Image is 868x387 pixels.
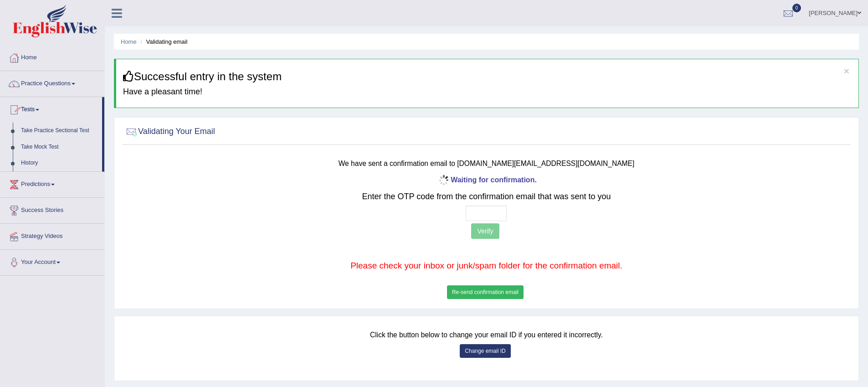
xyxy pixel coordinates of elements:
span: 0 [792,4,801,12]
a: Take Mock Test [17,139,102,155]
a: History [17,155,102,171]
a: Home [0,45,104,68]
h3: Successful entry in the system [123,71,852,83]
b: Waiting for confirmation. [436,176,537,184]
button: Re-send confirmation email [447,285,524,299]
small: We have sent a confirmation email to [DOMAIN_NAME][EMAIL_ADDRESS][DOMAIN_NAME] [339,160,635,167]
a: Predictions [0,172,104,195]
h2: Enter the OTP code from the confirmation email that was sent to you [185,192,787,201]
button: × [844,66,849,76]
button: Change email ID [460,344,510,358]
a: Take Practice Sectional Test [17,123,102,139]
a: Your Account [0,250,104,273]
small: Click the button below to change your email ID if you entered it incorrectly. [370,331,603,339]
a: Success Stories [0,198,104,221]
h2: Validating Your Email [124,125,215,139]
li: Validating email [138,37,187,46]
a: Practice Questions [0,71,104,94]
p: Please check your inbox or junk/spam folder for the confirmation email. [185,259,787,272]
a: Tests [0,97,102,120]
h4: Have a pleasant time! [123,88,852,97]
a: Strategy Videos [0,224,104,247]
a: Home [121,38,137,45]
img: icon-progress-circle-small.gif [436,173,451,188]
